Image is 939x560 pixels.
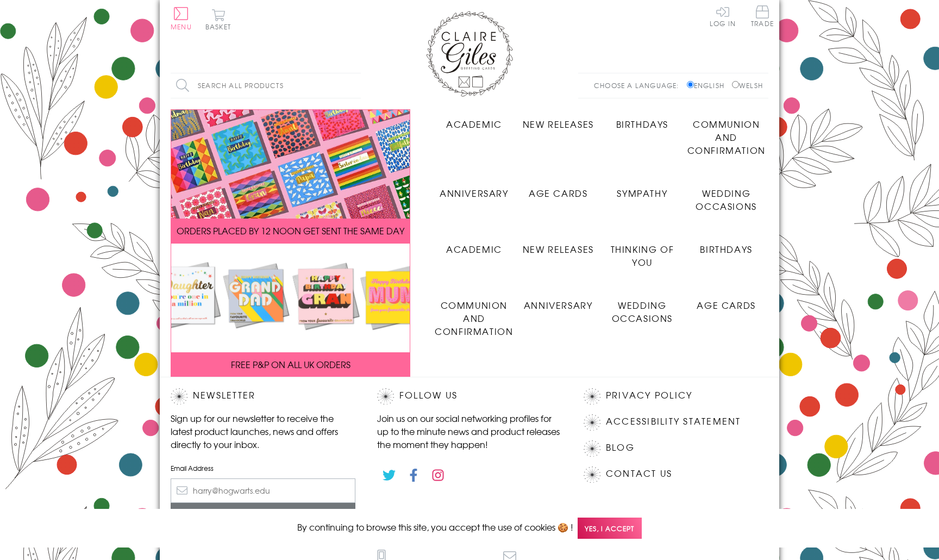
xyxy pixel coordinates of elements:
[516,290,600,312] a: Anniversary
[529,186,587,200] span: Age Cards
[594,80,685,90] p: Choose a language:
[606,388,692,403] a: Privacy Policy
[751,5,774,27] span: Trade
[516,178,600,200] a: Age Cards
[612,298,673,325] span: Wedding Occasions
[171,7,192,30] button: Menu
[617,186,667,200] span: Sympathy
[710,5,736,27] a: Log In
[171,503,355,527] input: Subscribe
[684,178,768,213] a: Wedding Occasions
[426,11,513,97] img: Claire Giles Greetings Cards
[171,388,355,405] h2: Newsletter
[732,81,739,88] input: Welsh
[696,186,756,213] span: Wedding Occasions
[697,298,755,312] span: Age Cards
[600,234,685,269] a: Thinking of You
[524,298,593,312] span: Anniversary
[732,80,763,90] label: Welsh
[600,290,685,325] a: Wedding Occasions
[684,290,768,312] a: Age Cards
[231,358,350,371] span: FREE P&P ON ALL UK ORDERS
[516,234,600,256] a: New Releases
[377,388,562,405] h2: Follow Us
[171,22,192,32] span: Menu
[350,73,361,98] input: Search
[446,117,502,130] span: Academic
[446,242,502,256] span: Academic
[600,178,685,200] a: Sympathy
[606,414,741,429] a: Accessibility Statement
[171,478,355,503] input: harry@hogwarts.edu
[516,109,600,130] a: New Releases
[440,186,509,200] span: Anniversary
[432,290,516,338] a: Communion and Confirmation
[687,80,730,90] label: English
[684,234,768,256] a: Birthdays
[684,109,768,157] a: Communion and Confirmation
[751,5,774,29] a: Trade
[177,224,404,237] span: ORDERS PLACED BY 12 NOON GET SENT THE SAME DAY
[687,117,766,157] span: Communion and Confirmation
[606,440,635,455] a: Blog
[687,81,694,88] input: English
[616,117,668,130] span: Birthdays
[606,466,672,481] a: Contact Us
[171,463,355,473] label: Email Address
[523,117,594,130] span: New Releases
[432,234,516,256] a: Academic
[203,9,233,30] button: Basket
[432,109,516,130] a: Academic
[523,242,594,256] span: New Releases
[435,298,513,338] span: Communion and Confirmation
[611,242,674,269] span: Thinking of You
[432,178,516,200] a: Anniversary
[578,518,642,539] span: Yes, I accept
[171,73,361,98] input: Search all products
[700,242,752,256] span: Birthdays
[600,109,685,130] a: Birthdays
[171,412,355,451] p: Sign up for our newsletter to receive the latest product launches, news and offers directly to yo...
[377,412,562,451] p: Join us on our social networking profiles for up to the minute news and product releases the mome...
